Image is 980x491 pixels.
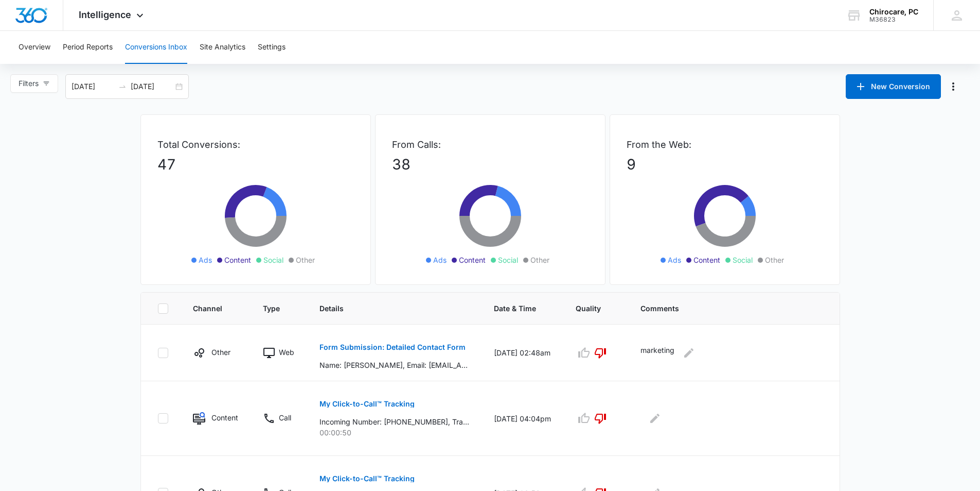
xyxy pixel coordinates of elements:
[125,31,187,64] button: Conversions Inbox
[263,255,283,265] span: Social
[482,381,563,456] td: [DATE] 04:04pm
[279,412,291,423] p: Call
[258,31,286,64] button: Settings
[211,347,230,358] p: Other
[72,81,114,92] input: Start date
[765,255,784,265] span: Other
[319,466,415,491] button: My Click-to-Call™ Tracking
[945,78,961,95] button: Manage Numbers
[869,8,918,16] div: account name
[157,154,354,175] p: 47
[576,303,601,314] span: Quality
[118,82,127,91] span: to
[869,16,918,23] div: account id
[681,345,697,361] button: Edit Comments
[224,255,251,265] span: Content
[627,138,823,151] p: From the Web:
[279,347,294,358] p: Web
[19,31,50,64] button: Overview
[846,74,941,99] button: New Conversion
[640,345,674,361] p: marketing
[211,412,238,423] p: Content
[79,9,131,20] span: Intelligence
[118,82,127,91] span: swap-right
[459,255,486,265] span: Content
[668,255,681,265] span: Ads
[199,255,212,265] span: Ads
[63,31,113,64] button: Period Reports
[296,255,315,265] span: Other
[433,255,447,265] span: Ads
[263,303,280,314] span: Type
[319,427,469,438] p: 00:00:50
[319,416,469,427] p: Incoming Number: [PHONE_NUMBER], Tracking Number: [PHONE_NUMBER], Ring To: [PHONE_NUMBER], Caller...
[494,303,536,314] span: Date & Time
[733,255,753,265] span: Social
[200,31,245,64] button: Site Analytics
[482,325,563,381] td: [DATE] 02:48am
[498,255,518,265] span: Social
[627,154,823,175] p: 9
[193,303,223,314] span: Channel
[319,400,415,408] p: My Click-to-Call™ Tracking
[157,138,354,151] p: Total Conversions:
[319,303,454,314] span: Details
[530,255,549,265] span: Other
[319,475,415,482] p: My Click-to-Call™ Tracking
[693,255,720,265] span: Content
[10,74,58,93] button: Filters
[319,392,415,416] button: My Click-to-Call™ Tracking
[647,410,663,427] button: Edit Comments
[319,335,466,360] button: Form Submission: Detailed Contact Form
[319,344,466,351] p: Form Submission: Detailed Contact Form
[131,81,173,92] input: End date
[19,78,39,89] span: Filters
[392,154,589,175] p: 38
[392,138,589,151] p: From Calls:
[319,360,469,370] p: Name: [PERSON_NAME], Email: [EMAIL_ADDRESS][DOMAIN_NAME], Phone: [PHONE_NUMBER], What can we help...
[640,303,808,314] span: Comments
